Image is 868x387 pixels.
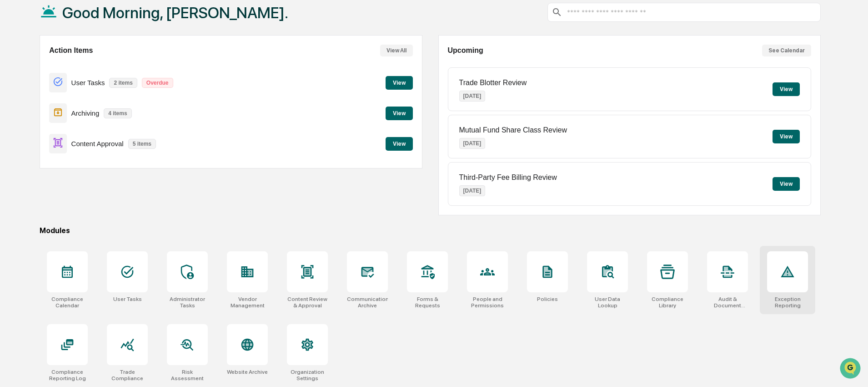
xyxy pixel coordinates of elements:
[287,296,328,309] div: Content Review & Approval
[142,78,173,88] p: Overdue
[18,115,59,124] span: Preclearance
[287,369,328,382] div: Organization Settings
[18,132,57,141] span: Data Lookup
[167,369,208,382] div: Risk Assessment
[773,177,800,191] button: View
[9,133,16,140] div: 🔎
[9,70,25,86] img: 1746055101610-c473b297-6a78-478c-a979-82029cc54cd1
[71,79,105,87] p: User Tasks
[773,82,800,96] button: View
[128,139,156,149] p: 5 items
[113,296,142,302] div: User Tasks
[31,79,115,86] div: We're available if you need us!
[62,4,288,22] h1: Good Morning, [PERSON_NAME].
[448,46,483,55] h2: Upcoming
[537,296,558,302] div: Policies
[47,369,88,382] div: Compliance Reporting Log
[109,78,137,88] p: 2 items
[386,139,413,148] a: View
[347,296,388,309] div: Communications Archive
[767,296,808,309] div: Exception Reporting
[459,79,527,87] p: Trade Blotter Review
[647,296,688,309] div: Compliance Library
[839,357,863,382] iframe: Open customer support
[407,296,448,309] div: Forms & Requests
[9,19,166,34] p: How can we help?
[62,111,116,127] a: 🗄️Attestations
[104,108,131,118] p: 4 items
[9,116,16,123] div: 🖐️
[49,46,93,55] h2: Action Items
[773,130,800,143] button: View
[64,154,110,161] a: Powered byPylon
[107,369,148,382] div: Trade Compliance
[40,226,821,235] div: Modules
[227,296,268,309] div: Vendor Management
[5,128,61,145] a: 🔎Data Lookup
[71,140,124,148] p: Content Approval
[386,137,413,151] button: View
[75,115,113,124] span: Attestations
[71,109,100,117] p: Archiving
[66,116,73,123] div: 🗄️
[587,296,628,309] div: User Data Lookup
[31,70,149,79] div: Start new chat
[227,369,268,375] div: Website Archive
[707,296,748,309] div: Audit & Document Logs
[459,91,486,102] p: [DATE]
[459,138,486,149] p: [DATE]
[155,72,166,83] button: Start new chat
[386,108,413,117] a: View
[386,107,413,120] button: View
[459,185,486,196] p: [DATE]
[386,78,413,87] a: View
[380,45,413,56] button: View All
[762,45,811,56] button: See Calendar
[459,126,567,134] p: Mutual Fund Share Class Review
[90,154,110,161] span: Pylon
[467,296,508,309] div: People and Permissions
[386,76,413,90] button: View
[459,173,557,182] p: Third-Party Fee Billing Review
[167,296,208,309] div: Administrator Tasks
[5,111,62,127] a: 🖐️Preclearance
[47,296,88,309] div: Compliance Calendar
